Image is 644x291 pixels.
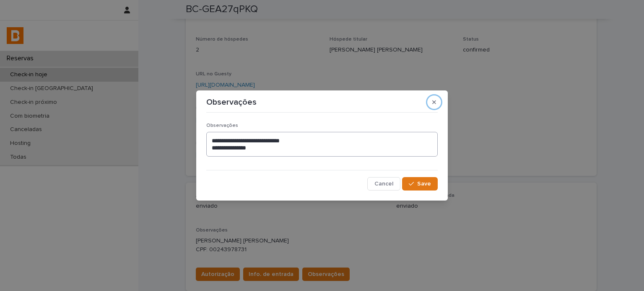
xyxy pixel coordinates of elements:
span: Save [417,181,431,187]
span: Observações [206,123,238,128]
button: Save [402,177,438,191]
span: Cancel [374,181,393,187]
button: Cancel [367,177,400,191]
p: Observações [206,97,257,107]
